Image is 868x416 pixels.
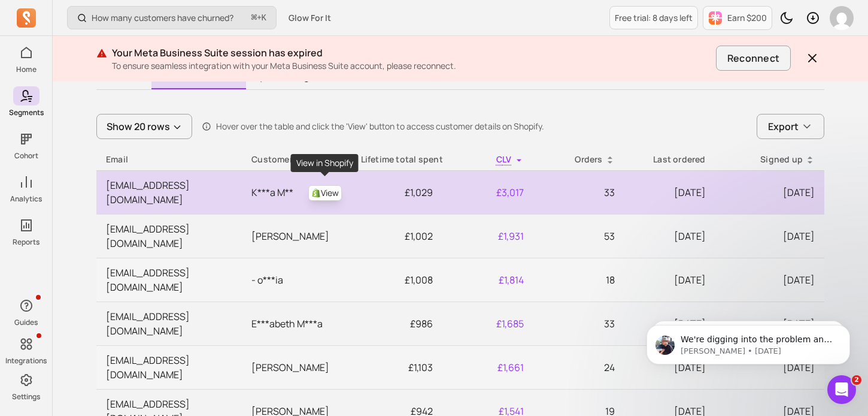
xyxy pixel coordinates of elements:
[634,273,706,287] p: [DATE]
[308,185,342,201] a: View
[262,13,266,23] kbd: K
[13,237,40,247] p: Reports
[634,153,706,165] div: Last ordered
[67,6,277,29] button: How many customers have churned?⌘+K
[112,46,711,60] p: Your Meta Business Suite session has expired
[251,153,341,165] p: Customer name
[16,65,37,74] p: Home
[827,375,856,404] iframe: Intercom live chat
[533,345,624,389] td: 24
[634,229,706,243] p: [DATE]
[96,214,242,258] td: [EMAIL_ADDRESS][DOMAIN_NAME]
[351,345,442,389] td: £1,103
[634,185,706,200] p: [DATE]
[442,258,533,302] td: £1,814
[216,120,544,132] p: Hover over the table and click the 'View' button to access customer details on Shopify.
[725,153,815,165] div: Signed up
[9,108,44,117] p: Segments
[251,11,266,24] span: +
[768,119,799,134] span: Export
[96,345,242,389] td: [EMAIL_ADDRESS][DOMAIN_NAME]
[725,229,815,243] p: [DATE]
[112,60,711,72] p: To ensure seamless integration with your Meta Business Suite account, please reconnect.
[13,294,40,330] button: Guides
[351,214,442,258] td: £1,002
[351,302,442,345] td: £986
[92,12,233,24] p: How many customers have churned?
[442,302,533,345] td: £1,685
[533,302,624,345] td: 33
[442,214,533,258] td: £1,931
[775,6,799,30] button: Toggle dark mode
[311,188,321,198] img: View in Shopify
[96,170,242,214] td: [EMAIL_ADDRESS][DOMAIN_NAME]
[757,114,824,139] button: Export
[442,170,533,214] td: £3,017
[96,114,192,139] button: Show 20 rows
[251,360,341,375] p: [PERSON_NAME]
[725,185,815,200] p: [DATE]
[852,375,861,385] span: 2
[442,345,533,389] td: £1,661
[289,12,331,24] span: Glow For It
[14,318,38,327] p: Guides
[251,11,257,26] kbd: ⌘
[351,258,442,302] td: £1,008
[106,153,232,165] div: Email
[12,392,40,402] p: Settings
[496,153,512,165] span: CLV
[533,258,624,302] td: 18
[716,46,791,71] button: Reconnect
[351,170,442,214] td: £1,029
[10,194,42,204] p: Analytics
[251,229,341,243] p: [PERSON_NAME]
[727,12,767,24] p: Earn $200
[725,273,815,287] p: [DATE]
[281,7,338,29] button: Glow For It
[14,151,38,161] p: Cohort
[830,6,854,30] img: avatar
[703,6,772,30] button: Earn $200
[543,153,615,165] div: Orders
[96,302,242,345] td: [EMAIL_ADDRESS][DOMAIN_NAME]
[533,170,624,214] td: 33
[609,6,698,29] a: Free trial: 8 days left
[629,300,868,384] iframe: Intercom notifications message
[533,214,624,258] td: 53
[5,356,47,366] p: Integrations
[615,12,693,24] p: Free trial: 8 days left
[361,153,433,165] div: Lifetime total spent
[96,258,242,302] td: [EMAIL_ADDRESS][DOMAIN_NAME]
